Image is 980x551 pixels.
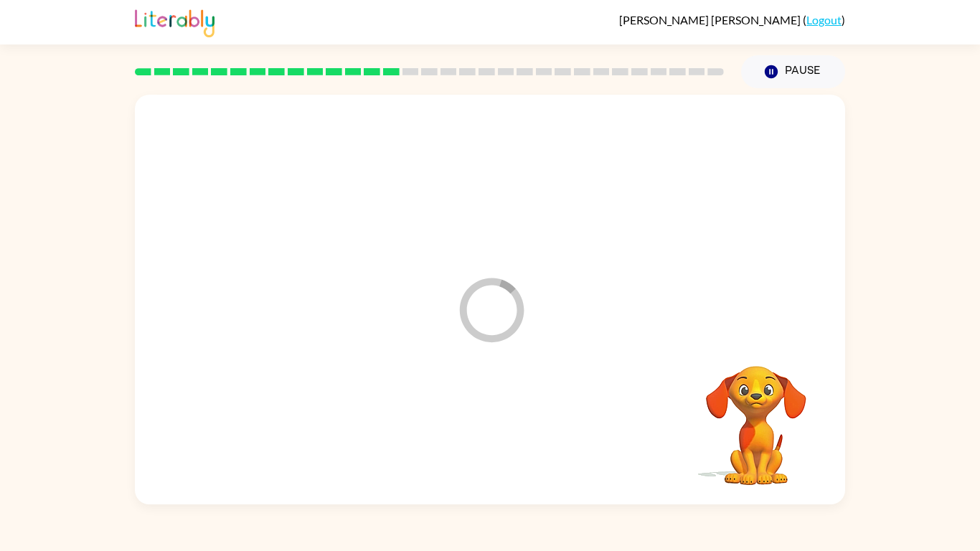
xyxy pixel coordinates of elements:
[684,344,828,487] video: Your browser must support playing .mp4 files to use Literably. Please try using another browser.
[135,6,215,37] img: Literably
[806,13,842,27] a: Logout
[619,13,803,27] span: [PERSON_NAME] [PERSON_NAME]
[619,13,845,27] div: ( )
[741,55,845,88] button: Pause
